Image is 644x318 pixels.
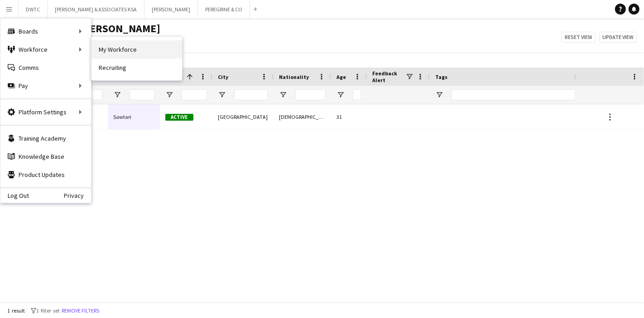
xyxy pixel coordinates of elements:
input: Last Name Filter Input [130,89,154,100]
span: Feedback Alert [372,70,405,83]
a: Training Academy [0,129,91,147]
button: [PERSON_NAME] [144,0,198,18]
a: Product Updates [0,166,91,184]
input: Age Filter Input [353,89,361,100]
span: Tags [435,73,447,80]
div: 31 [331,104,367,129]
button: DWTC [19,0,48,18]
button: Reset view [562,32,596,43]
div: [GEOGRAPHIC_DATA] [212,104,274,129]
input: Nationality Filter Input [295,89,326,100]
a: My Workforce [91,40,182,59]
a: Log Out [0,192,29,199]
button: [PERSON_NAME] & ASSOCIATES KSA [48,0,144,18]
button: Open Filter Menu [435,91,443,99]
a: Privacy [64,192,91,199]
div: [DEMOGRAPHIC_DATA] [274,104,331,129]
div: Sawtari [108,104,160,129]
button: Update view [599,32,637,43]
span: Active [165,114,193,121]
button: Open Filter Menu [279,91,287,99]
a: Comms [0,59,91,77]
a: Recruiting [91,59,182,77]
span: City [218,73,228,80]
div: Workforce [0,40,91,59]
div: Pay [0,77,91,95]
div: Platform Settings [0,103,91,121]
input: Status Filter Input [182,89,207,100]
input: City Filter Input [234,89,268,100]
button: Open Filter Menu [218,91,226,99]
button: Open Filter Menu [113,91,121,99]
span: Age [336,73,346,80]
span: Nationality [279,73,309,80]
span: 1 filter set [36,307,60,314]
button: Open Filter Menu [165,91,173,99]
button: Open Filter Menu [336,91,345,99]
span: Julie [74,22,160,35]
button: PEREGRINE & CO [198,0,250,18]
div: Boards [0,22,91,40]
button: Remove filters [60,306,101,316]
a: Knowledge Base [0,147,91,166]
